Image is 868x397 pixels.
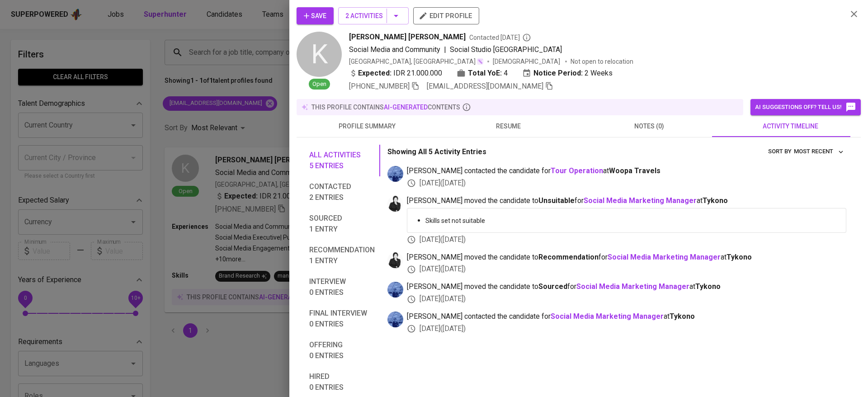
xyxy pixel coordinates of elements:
span: [DEMOGRAPHIC_DATA] [493,57,561,66]
span: notes (0) [584,121,714,132]
a: Social Media Marketing Manager [608,253,721,261]
span: edit profile [420,10,472,22]
span: Open [309,80,330,89]
a: Social Media Marketing Manager [584,196,697,205]
span: Offering 0 entries [309,340,375,361]
span: Hired 0 entries [309,371,375,393]
span: 4 [504,68,508,79]
img: aldiron.tahalele@glints.com [387,166,403,182]
span: sort by [768,148,792,155]
button: AI suggestions off? Tell us! [750,99,861,115]
a: Social Media Marketing Manager [576,282,689,291]
div: [DATE] ( [DATE] ) [407,294,846,304]
span: AI-generated [384,104,428,111]
span: Contacted 2 entries [309,181,375,203]
span: [PERSON_NAME] moved the candidate to for at [407,196,846,206]
div: [DATE] ( [DATE] ) [407,235,846,245]
span: Social Studio [GEOGRAPHIC_DATA] [450,45,562,54]
span: Final interview 0 entries [309,308,375,330]
p: Showing All 5 Activity Entries [387,147,486,157]
button: 2 Activities [338,7,409,24]
span: Woopa Travels [609,166,660,175]
span: Recommendation 1 entry [309,245,375,266]
b: Sourced [538,282,567,291]
p: Skills set not suitable [425,216,839,225]
img: medwi@glints.com [387,252,403,268]
img: aldiron.tahalele@glints.com [387,282,403,298]
span: [PHONE_NUMBER] [349,82,410,90]
p: Not open to relocation [571,57,633,66]
b: Notice Period: [533,68,583,79]
span: | [444,44,446,55]
img: aldiron.tahalele@glints.com [387,312,403,327]
span: [PERSON_NAME] contacted the candidate for at [407,312,846,322]
span: Tykono [670,312,695,321]
span: [PERSON_NAME] contacted the candidate for at [407,166,846,176]
img: medwi@glints.com [387,196,403,212]
span: [PERSON_NAME] moved the candidate to for at [407,252,846,263]
span: Save [304,10,326,22]
button: sort by [792,145,846,159]
span: [PERSON_NAME] [PERSON_NAME] [349,32,466,43]
button: Save [297,7,334,24]
span: Social Media and Community [349,45,440,54]
img: magic_wand.svg [476,58,484,65]
span: Tykono [695,282,721,291]
div: [GEOGRAPHIC_DATA], [GEOGRAPHIC_DATA] [349,57,484,66]
span: Sourced 1 entry [309,213,375,235]
span: Contacted [DATE] [469,33,531,42]
div: [DATE] ( [DATE] ) [407,264,846,274]
b: Recommendation [538,253,599,261]
span: AI suggestions off? Tell us! [755,102,856,113]
span: [PERSON_NAME] moved the candidate to for at [407,282,846,292]
span: Tykono [726,253,752,261]
b: Unsuitable [538,196,575,205]
span: Most Recent [794,147,844,157]
span: activity timeline [725,121,855,132]
span: 2 Activities [345,10,401,22]
span: Tykono [703,196,728,205]
div: IDR 21.000.000 [349,68,442,79]
svg: By Batam recruiter [522,33,531,42]
div: [DATE] ( [DATE] ) [407,324,846,334]
b: Total YoE: [468,68,502,79]
b: Expected: [358,68,392,79]
span: [EMAIL_ADDRESS][DOMAIN_NAME] [427,82,543,90]
div: 2 Weeks [522,68,613,79]
a: Tour Operation [551,166,603,175]
a: edit profile [413,12,479,19]
a: Social Media Marketing Manager [551,312,664,321]
span: Interview 0 entries [309,276,375,298]
p: this profile contains contents [311,103,460,112]
div: K [297,32,342,77]
span: All activities 5 entries [309,150,375,171]
span: profile summary [302,121,432,132]
div: [DATE] ( [DATE] ) [407,178,846,189]
button: edit profile [413,7,479,24]
span: resume [443,121,573,132]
